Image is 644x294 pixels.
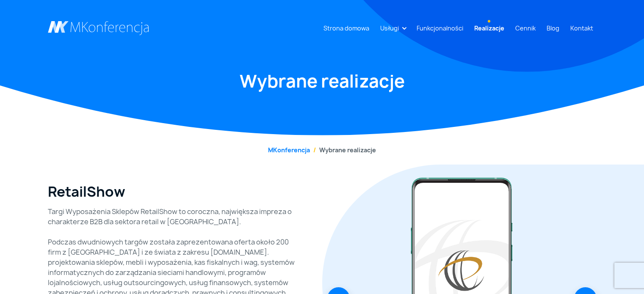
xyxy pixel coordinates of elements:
a: Kontakt [567,20,597,36]
h2: RetailShow [48,184,125,200]
a: Usługi [377,20,402,36]
a: Cennik [512,20,539,36]
li: Wybrane realizacje [310,146,376,154]
a: Funkcjonalności [413,20,467,36]
a: Blog [543,20,563,36]
a: Realizacje [471,20,508,36]
nav: breadcrumb [48,146,597,154]
a: MKonferencja [268,146,310,154]
h1: Wybrane realizacje [48,70,597,93]
a: Strona domowa [320,20,373,36]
